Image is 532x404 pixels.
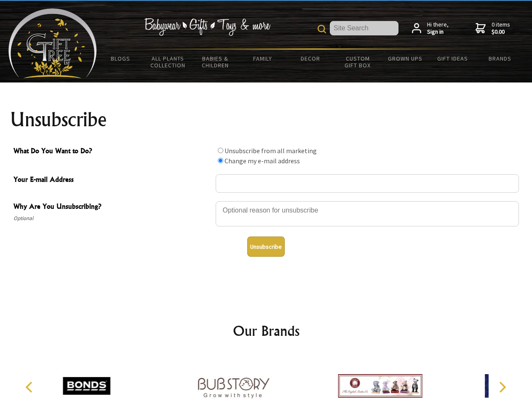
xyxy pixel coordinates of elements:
[247,237,285,257] button: Unsubscribe
[427,21,449,36] span: Hi there,
[225,146,317,155] label: Unsubscribe from all marketing
[21,378,40,396] button: Previous
[330,21,398,35] input: Site Search
[13,213,211,223] span: Optional
[17,321,516,341] h2: Our Brands
[97,50,144,67] a: BLOGS
[10,109,522,130] h1: Unsubscribe
[476,50,524,67] a: Brands
[492,28,510,36] strong: $0.00
[144,50,192,74] a: All Plants Collection
[318,25,326,33] img: product search
[381,50,429,67] a: Grown Ups
[412,21,449,36] a: Hi there,Sign in
[492,21,510,36] span: 0 items
[144,18,270,36] img: Babywear - Gifts - Toys & more
[8,8,97,78] img: Babyware - Gifts - Toys and more...
[427,28,449,36] strong: Sign in
[216,174,519,193] input: Your E-mail Address
[218,158,223,163] input: What Do You Want to Do?
[216,201,519,226] textarea: Why Are You Unsubscribing?
[239,50,287,67] a: Family
[286,50,334,67] a: Decor
[476,21,510,36] a: 0 items$0.00
[493,378,511,396] button: Next
[334,50,382,74] a: Custom Gift Box
[429,50,476,67] a: Gift Ideas
[218,148,223,153] input: What Do You Want to Do?
[225,157,300,165] label: Change my e-mail address
[192,50,239,74] a: Babies & Children
[13,146,211,158] span: What Do You Want to Do?
[13,201,211,213] span: Why Are You Unsubscribing?
[13,174,211,186] span: Your E-mail Address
